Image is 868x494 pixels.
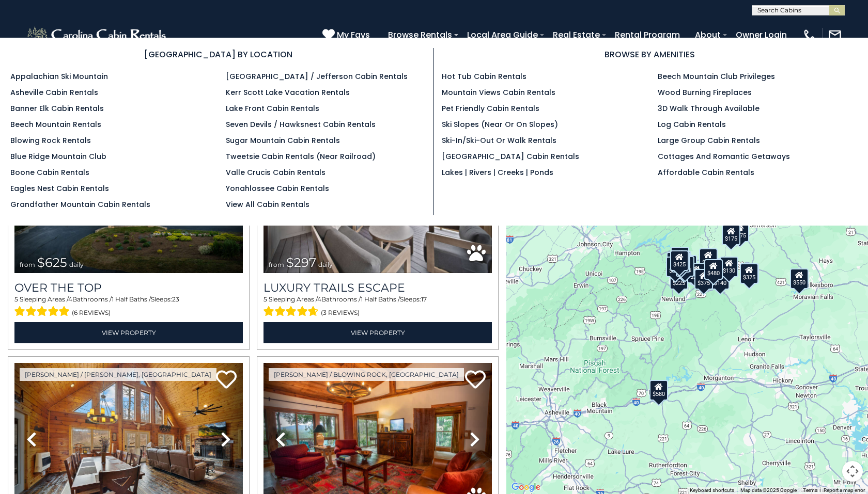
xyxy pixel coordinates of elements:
[26,25,169,45] img: White-1-2.png
[421,295,427,303] span: 17
[20,368,216,381] a: [PERSON_NAME] / [PERSON_NAME], [GEOGRAPHIC_DATA]
[226,151,376,162] a: Tweetsie Cabin Rentals (Near Railroad)
[649,379,668,400] div: $580
[658,71,775,82] a: Beech Mountain Club Privileges
[172,295,179,303] span: 23
[828,28,842,42] img: mail-regular-white.png
[263,281,492,295] a: Luxury Trails Escape
[10,48,426,61] h3: [GEOGRAPHIC_DATA] BY LOCATION
[14,295,18,303] span: 5
[263,295,267,303] span: 5
[790,268,809,289] div: $550
[687,262,706,283] div: $230
[704,259,723,279] div: $480
[658,151,790,162] a: Cottages and Romantic Getaways
[226,183,329,194] a: Yonahlossee Cabin Rentals
[321,306,360,320] span: (3 reviews)
[112,295,151,303] span: 1 Half Baths /
[442,151,579,162] a: [GEOGRAPHIC_DATA] Cabin Rentals
[68,295,72,303] span: 4
[10,71,108,82] a: Appalachian Ski Mountain
[226,199,309,210] a: View All Cabin Rentals
[694,268,713,289] div: $375
[442,103,539,114] a: Pet Friendly Cabin Rentals
[337,28,370,41] span: My Favs
[322,28,373,42] a: My Favs
[10,151,106,162] a: Blue Ridge Mountain Club
[442,71,526,82] a: Hot Tub Cabin Rentals
[690,487,734,494] button: Keyboard shortcuts
[671,246,689,267] div: $125
[720,257,738,277] div: $130
[658,167,754,178] a: Affordable Cabin Rentals
[676,256,694,276] div: $215
[722,225,740,245] div: $175
[699,248,718,269] div: $349
[10,167,89,178] a: Boone Cabin Rentals
[711,268,730,289] div: $140
[666,256,685,277] div: $230
[269,368,464,381] a: [PERSON_NAME] / Blowing Rock, [GEOGRAPHIC_DATA]
[442,87,555,98] a: Mountain Views Cabin Rentals
[361,295,400,303] span: 1 Half Baths /
[10,119,101,130] a: Beech Mountain Rentals
[462,26,543,44] a: Local Area Guide
[226,71,408,82] a: [GEOGRAPHIC_DATA] / Jefferson Cabin Rentals
[226,103,319,114] a: Lake Front Cabin Rentals
[842,461,863,482] button: Map camera controls
[14,295,243,320] div: Sleeping Areas / Bathrooms / Sleeps:
[740,263,758,284] div: $325
[14,281,243,295] a: Over The Top
[286,255,316,270] span: $297
[658,119,726,130] a: Log Cabin Rentals
[442,167,553,178] a: Lakes | Rivers | Creeks | Ponds
[69,261,84,268] span: daily
[802,28,817,42] img: phone-regular-white.png
[263,322,492,343] a: View Property
[37,255,67,270] span: $625
[10,87,98,98] a: Asheville Cabin Rentals
[10,135,91,146] a: Blowing Rock Rentals
[383,26,457,44] a: Browse Rentals
[10,183,109,194] a: Eagles Nest Cabin Rentals
[318,261,333,268] span: daily
[226,135,340,146] a: Sugar Mountain Cabin Rentals
[269,261,284,268] span: from
[14,322,243,343] a: View Property
[20,261,35,268] span: from
[731,26,792,44] a: Owner Login
[670,269,688,290] div: $225
[658,87,752,98] a: Wood Burning Fireplaces
[226,167,326,178] a: Valle Crucis Cabin Rentals
[672,252,690,273] div: $535
[72,306,111,320] span: (6 reviews)
[670,250,689,270] div: $425
[442,48,858,61] h3: BROWSE BY AMENITIES
[690,26,726,44] a: About
[509,481,543,494] img: Google
[216,369,237,391] a: Add to favorites
[509,481,543,494] a: Open this area in Google Maps (opens a new window)
[658,135,760,146] a: Large Group Cabin Rentals
[442,119,558,130] a: Ski Slopes (Near or On Slopes)
[317,295,321,303] span: 4
[263,295,492,320] div: Sleeping Areas / Bathrooms / Sleeps:
[10,103,104,114] a: Banner Elk Cabin Rentals
[226,119,376,130] a: Seven Devils / Hawksnest Cabin Rentals
[610,26,685,44] a: Rental Program
[10,199,150,210] a: Grandfather Mountain Cabin Rentals
[548,26,605,44] a: Real Estate
[658,103,760,114] a: 3D Walk Through Available
[226,87,350,98] a: Kerr Scott Lake Vacation Rentals
[740,487,797,493] span: Map data ©2025 Google
[803,487,817,493] a: Terms (opens in new tab)
[465,369,486,391] a: Add to favorites
[442,135,556,146] a: Ski-in/Ski-Out or Walk Rentals
[824,487,865,493] a: Report a map error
